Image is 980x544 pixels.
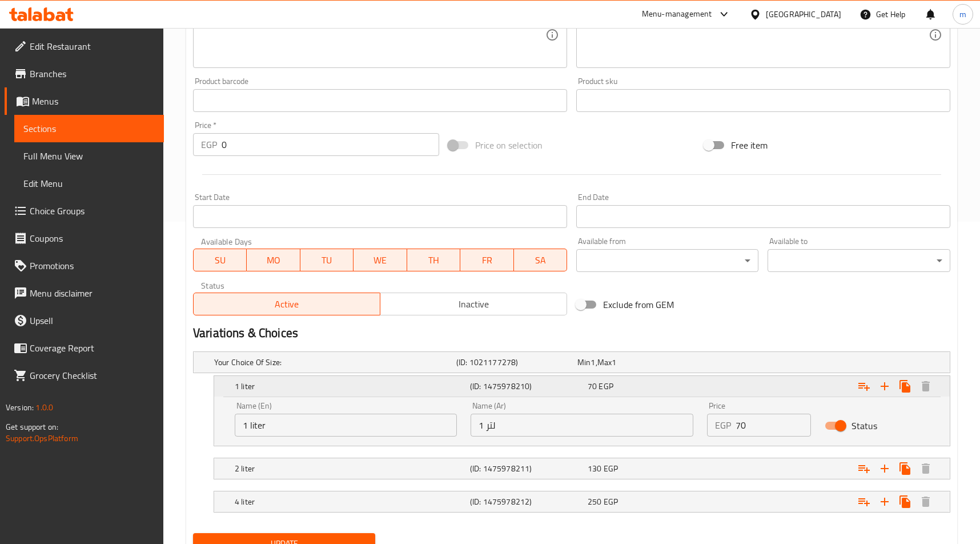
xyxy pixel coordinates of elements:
[731,138,768,152] span: Free item
[14,115,164,142] a: Sections
[766,8,841,21] div: [GEOGRAPHIC_DATA]
[603,298,674,311] span: Exclude from GEM
[576,249,758,272] div: ​
[599,379,613,394] span: EGP
[30,67,155,81] span: Branches
[35,400,53,415] span: 1.0.0
[642,7,712,21] div: Menu-management
[577,355,591,370] span: Min
[300,249,354,271] button: TU
[222,133,439,156] input: Please enter price
[193,293,380,315] button: Active
[235,381,465,392] h5: 1 liter
[915,376,936,397] button: Delete 1 liter
[456,357,573,368] h5: (ID: 1021177278)
[597,355,612,370] span: Max
[471,414,693,437] input: Enter name Ar
[251,252,295,269] span: MO
[407,249,460,271] button: TH
[214,491,950,512] div: Expand
[193,325,950,342] h2: Variations & Choices
[470,381,583,392] h5: (ID: 1475978210)
[214,458,950,479] div: Expand
[23,122,155,135] span: Sections
[235,496,465,507] h5: 4 liter
[5,307,164,334] a: Upsell
[854,491,874,512] button: Add choice group
[5,279,164,307] a: Menu disclaimer
[30,286,155,300] span: Menu disclaimer
[604,494,618,509] span: EGP
[854,458,874,479] button: Add choice group
[895,458,915,479] button: Clone new choice
[6,419,58,434] span: Get support on:
[14,170,164,197] a: Edit Menu
[6,431,78,446] a: Support.OpsPlatform
[470,463,583,474] h5: (ID: 1475978211)
[465,252,509,269] span: FR
[576,89,950,112] input: Please enter product sku
[201,138,217,151] p: EGP
[198,252,242,269] span: SU
[959,8,966,21] span: m
[895,376,915,397] button: Clone new choice
[5,334,164,362] a: Coverage Report
[874,376,895,397] button: Add new choice
[193,89,567,112] input: Please enter product barcode
[385,296,563,313] span: Inactive
[30,231,155,245] span: Coupons
[198,296,376,313] span: Active
[6,400,34,415] span: Version:
[591,355,595,370] span: 1
[30,39,155,53] span: Edit Restaurant
[470,496,583,507] h5: (ID: 1475978212)
[5,225,164,252] a: Coupons
[514,249,567,271] button: SA
[768,249,950,272] div: ​
[519,252,563,269] span: SA
[5,60,164,87] a: Branches
[5,87,164,115] a: Menus
[5,252,164,279] a: Promotions
[854,376,874,397] button: Add choice group
[214,357,452,368] h5: Your Choice Of Size:
[380,293,567,315] button: Inactive
[30,341,155,355] span: Coverage Report
[30,204,155,218] span: Choice Groups
[895,491,915,512] button: Clone new choice
[354,249,407,271] button: WE
[14,142,164,170] a: Full Menu View
[874,458,895,479] button: Add new choice
[577,357,694,368] div: ,
[201,8,545,62] textarea: Family-size mixed dessert selection.
[852,419,877,433] span: Status
[32,94,155,108] span: Menus
[5,197,164,225] a: Choice Groups
[475,138,543,152] span: Price on selection
[30,369,155,382] span: Grocery Checklist
[612,355,616,370] span: 1
[874,491,895,512] button: Add new choice
[193,249,247,271] button: SU
[214,376,950,397] div: Expand
[235,463,465,474] h5: 2 liter
[412,252,456,269] span: TH
[584,8,929,62] textarea: تشكيلة حلوى عائلية.
[194,352,950,373] div: Expand
[715,418,731,432] p: EGP
[23,177,155,190] span: Edit Menu
[915,491,936,512] button: Delete 4 liter
[915,458,936,479] button: Delete 2 liter
[305,252,349,269] span: TU
[247,249,300,271] button: MO
[30,259,155,273] span: Promotions
[5,33,164,60] a: Edit Restaurant
[23,149,155,163] span: Full Menu View
[588,461,601,476] span: 130
[5,362,164,389] a: Grocery Checklist
[604,461,618,476] span: EGP
[235,414,457,437] input: Enter name En
[358,252,402,269] span: WE
[460,249,513,271] button: FR
[736,414,812,437] input: Please enter price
